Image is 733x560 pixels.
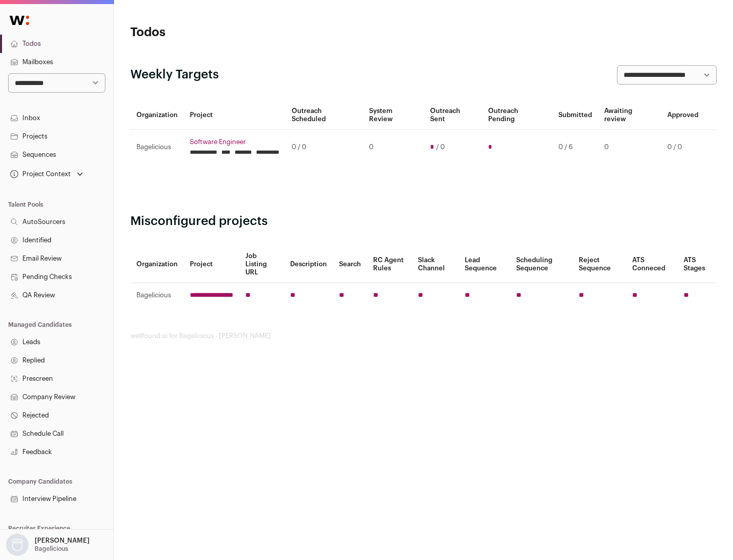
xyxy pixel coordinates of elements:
h2: Weekly Targets [130,67,219,83]
th: Slack Channel [412,246,459,283]
h2: Misconfigured projects [130,213,717,230]
th: RC Agent Rules [367,246,411,283]
button: Open dropdown [8,167,85,181]
footer: wellfound:ai for Bagelicious - [PERSON_NAME] [130,332,717,340]
a: Software Engineer [190,138,279,146]
h1: Todos [130,24,326,41]
th: Approved [661,101,704,130]
th: Scheduling Sequence [510,246,573,283]
th: Organization [130,101,184,130]
th: Project [184,101,286,130]
div: Project Context [8,170,71,178]
th: Organization [130,246,184,283]
img: nopic.png [6,534,29,556]
th: ATS Stages [678,246,717,283]
button: Open dropdown [4,534,92,556]
td: 0 / 0 [286,130,363,165]
th: Project [184,246,239,283]
th: Outreach Scheduled [286,101,363,130]
td: 0 [598,130,661,165]
th: System Review [363,101,424,130]
img: Wellfound [4,10,35,31]
th: Description [284,246,333,283]
th: ATS Conneced [626,246,677,283]
th: Search [333,246,367,283]
td: 0 / 0 [661,130,704,165]
p: Bagelicious [35,545,68,553]
th: Outreach Sent [424,101,483,130]
td: Bagelicious [130,130,184,165]
th: Lead Sequence [459,246,510,283]
th: Awaiting review [598,101,661,130]
td: Bagelicious [130,283,184,308]
th: Reject Sequence [573,246,627,283]
p: [PERSON_NAME] [35,537,90,545]
td: 0 / 6 [552,130,598,165]
th: Job Listing URL [239,246,284,283]
th: Submitted [552,101,598,130]
td: 0 [363,130,424,165]
span: / 0 [436,143,445,151]
th: Outreach Pending [482,101,552,130]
